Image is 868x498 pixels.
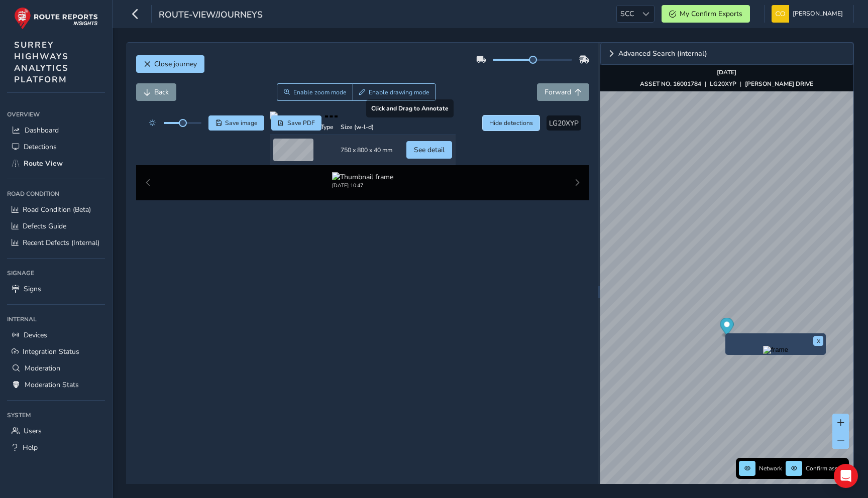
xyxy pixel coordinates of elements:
div: Signage [7,266,105,281]
strong: ASSET NO. 16001784 [640,80,701,88]
strong: [PERSON_NAME] DRIVE [745,80,813,88]
span: Forward [545,87,571,97]
button: Draw [353,83,437,101]
span: [PERSON_NAME] [793,5,843,23]
span: Dashboard [25,126,59,135]
a: Devices [7,327,105,343]
span: Integration Status [23,347,79,356]
button: Hide detections [483,115,540,131]
span: Moderation Stats [25,380,79,390]
div: System [7,408,105,423]
a: Dashboard [7,122,105,139]
a: Help [7,439,105,456]
span: Enable zoom mode [293,88,347,96]
span: route-view/journeys [159,9,263,23]
button: [PERSON_NAME] [772,5,846,23]
span: Moderation [25,363,60,373]
button: Forward [537,83,589,101]
span: SURREY HIGHWAYS ANALYTICS PLATFORM [14,39,69,85]
div: [DATE] 10:47 [332,182,393,189]
a: Integration Status [7,343,105,360]
button: Preview frame [728,346,823,352]
div: Internal [7,312,105,327]
a: Signs [7,281,105,297]
div: Map marker [720,318,733,338]
span: Route View [24,159,63,168]
a: Road Condition (Beta) [7,201,105,218]
span: Recent Defects (Internal) [23,238,99,247]
button: Save [208,115,264,131]
a: Detections [7,139,105,155]
span: Save PDF [287,119,315,127]
button: Back [136,83,176,101]
a: Moderation Stats [7,377,105,393]
span: See detail [414,145,445,155]
div: Road Condition [7,186,105,201]
span: Network [759,464,782,472]
span: Close journey [154,59,197,69]
span: Defects Guide [23,221,66,231]
button: My Confirm Exports [662,5,750,23]
img: Thumbnail frame [332,172,393,182]
img: diamond-layout [772,5,789,23]
div: Overview [7,107,105,122]
span: My Confirm Exports [680,9,742,19]
span: Users [24,426,42,436]
img: rr logo [14,7,98,30]
strong: LG20XYP [710,80,736,88]
span: Devices [24,330,47,340]
div: | | [640,80,813,88]
a: Moderation [7,360,105,377]
span: Back [154,87,169,97]
span: Advanced Search (internal) [618,50,707,57]
a: Expand [600,43,853,65]
img: frame [763,346,788,354]
a: Users [7,423,105,439]
strong: [DATE] [717,68,736,76]
div: Open Intercom Messenger [834,464,858,488]
button: PDF [271,115,322,131]
span: Road Condition (Beta) [23,205,91,214]
button: x [813,336,823,346]
td: 750 x 800 x 40 mm [337,135,396,165]
span: LG20XYP [549,118,579,128]
span: Confirm assets [806,464,846,472]
span: Hide detections [489,119,533,127]
span: Detections [24,142,57,152]
button: See detail [406,141,452,159]
button: Close journey [136,55,204,73]
span: Enable drawing mode [369,88,429,96]
span: Save image [225,119,258,127]
a: Recent Defects (Internal) [7,234,105,251]
span: Signs [24,284,41,294]
button: Zoom [277,83,353,101]
a: Defects Guide [7,218,105,234]
span: SCC [617,6,637,22]
a: Route View [7,155,105,172]
span: Help [23,443,38,452]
